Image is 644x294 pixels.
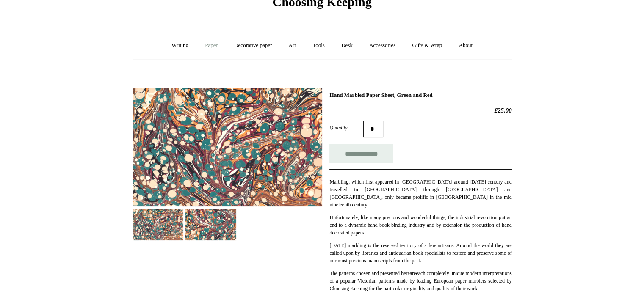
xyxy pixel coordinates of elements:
a: Art [281,34,304,57]
a: Decorative paper [227,34,279,57]
p: Marbling, which first appeared in [GEOGRAPHIC_DATA] around [DATE] century and travelled to [GEOGR... [329,178,511,209]
a: Accessories [362,34,403,57]
span: Unfortunately, like many precious and wonderful things, the industrial revolution put an end to a... [329,214,511,236]
a: Desk [334,34,360,57]
img: Hand Marbled Paper Sheet, Green and Red [185,209,236,240]
h2: £25.00 [329,107,511,114]
span: each completely unique modern interpretations of a popular Victorian patterns made by leading Eur... [329,270,511,291]
a: Choosing Keeping [272,2,371,8]
a: Tools [305,34,332,57]
a: About [451,34,480,57]
a: Writing [164,34,196,57]
label: Quantity [329,124,363,132]
span: The patterns chosen and presented here [329,270,409,276]
a: Paper [197,34,225,57]
a: Gifts & Wrap [404,34,450,57]
h1: Hand Marbled Paper Sheet, Green and Red [329,92,511,99]
img: Hand Marbled Paper Sheet, Green and Red [133,88,322,206]
span: are [410,270,416,276]
img: Hand Marbled Paper Sheet, Green and Red [133,209,183,240]
span: [DATE] marbling is the reserved territory of a few artisans. Around the world they are called upo... [329,242,511,264]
